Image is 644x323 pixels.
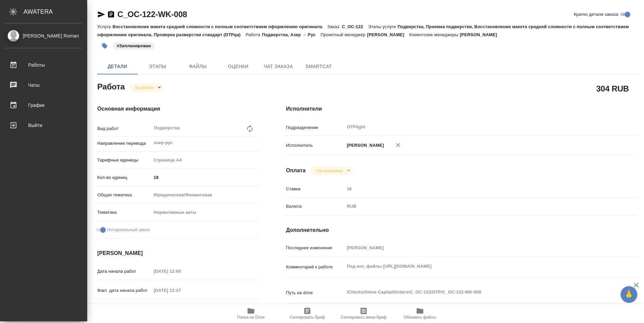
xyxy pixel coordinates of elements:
button: Не оплачена [314,168,344,174]
p: Тарифные единицы [97,157,151,164]
span: 🙏 [623,287,635,302]
p: Направление перевода [97,140,151,147]
span: Запланирован [112,43,156,48]
p: Дата начала работ [97,268,151,275]
div: Нормативные акты [151,207,259,218]
button: Удалить исполнителя [391,138,406,152]
h2: 304 RUB [596,83,629,94]
div: Выйти [5,120,82,130]
span: Скопировать мини-бриф [340,315,386,320]
div: Юридическая/Финансовая [151,189,259,201]
a: Работы [2,57,86,73]
span: Файлы [182,62,214,71]
h4: Исполнители [286,105,637,113]
p: Факт. дата начала работ [97,287,151,294]
p: Услуга [97,24,112,29]
textarea: Под нот, файлы [URL][DOMAIN_NAME] [344,261,607,272]
button: Обновить файлы [392,304,448,323]
button: Добавить тэг [97,39,112,53]
p: Проектный менеджер [321,32,367,37]
p: Клиентские менеджеры [409,32,460,37]
input: ✎ Введи что-нибудь [151,173,259,182]
span: Обновить файлы [404,315,436,320]
textarea: /Clients/Omne Capital/Orders/C_OC-122/DTP/C_OC-122-WK-008 [344,286,607,298]
input: Пустое поле [344,243,607,253]
button: Скопировать ссылку [107,10,115,18]
input: Пустое поле [151,285,210,295]
div: AWATERA [23,5,87,18]
p: [PERSON_NAME] [460,32,502,37]
button: 🙏 [621,286,637,303]
div: [PERSON_NAME] Roman [5,32,82,40]
h2: Работа [97,80,125,92]
span: Кратко детали заказа [574,11,618,18]
a: C_OC-122-WK-008 [117,10,187,19]
p: Подразделение [286,124,344,131]
p: Кол-во единиц [97,174,151,181]
input: Пустое поле [151,266,210,276]
p: #Запланирован [117,43,151,49]
div: RUB [344,201,607,212]
button: Скопировать бриф [279,304,335,323]
p: Ставка [286,186,344,192]
span: Нотариальный заказ [107,227,150,233]
p: [PERSON_NAME] [344,142,384,149]
h4: Основная информация [97,105,259,113]
div: График [5,100,82,110]
a: Выйти [2,117,86,134]
div: В работе [130,83,163,92]
p: Путь на drive [286,289,344,296]
a: Чаты [2,77,86,93]
p: Подверстка, Азер → Рус [262,32,321,37]
input: Пустое поле [344,184,607,194]
p: Исполнитель [286,142,344,149]
span: Оценки [222,62,254,71]
span: Скопировать бриф [289,315,325,320]
div: Страница А4 [151,154,259,166]
h4: Оплата [286,167,306,175]
p: Валюта [286,203,344,210]
span: Этапы [142,62,174,71]
button: В работе [133,85,155,90]
button: Скопировать ссылку для ЯМессенджера [97,10,105,18]
span: SmartCat [303,62,335,71]
p: Общая тематика [97,192,151,198]
p: Вид работ [97,125,151,132]
span: Чат заказа [262,62,294,71]
p: Восстановление макета средней сложности с полным соответствием оформлению оригинала [112,24,327,29]
button: Папка на Drive [223,304,279,323]
button: Скопировать мини-бриф [335,304,392,323]
input: Пустое поле [151,303,210,313]
p: C_OC-122 [342,24,368,29]
span: Папка на Drive [237,315,265,320]
div: Чаты [5,80,82,90]
div: В работе [311,166,352,175]
a: График [2,97,86,114]
span: Детали [101,62,133,71]
p: Заказ: [327,24,342,29]
p: [PERSON_NAME] [367,32,409,37]
h4: [PERSON_NAME] [97,249,259,257]
h4: Дополнительно [286,226,637,234]
p: Последнее изменение [286,245,344,251]
p: Тематика [97,209,151,216]
p: Работа [246,32,262,37]
div: Работы [5,60,82,70]
p: Этапы услуги [368,24,397,29]
p: Комментарий к работе [286,264,344,270]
